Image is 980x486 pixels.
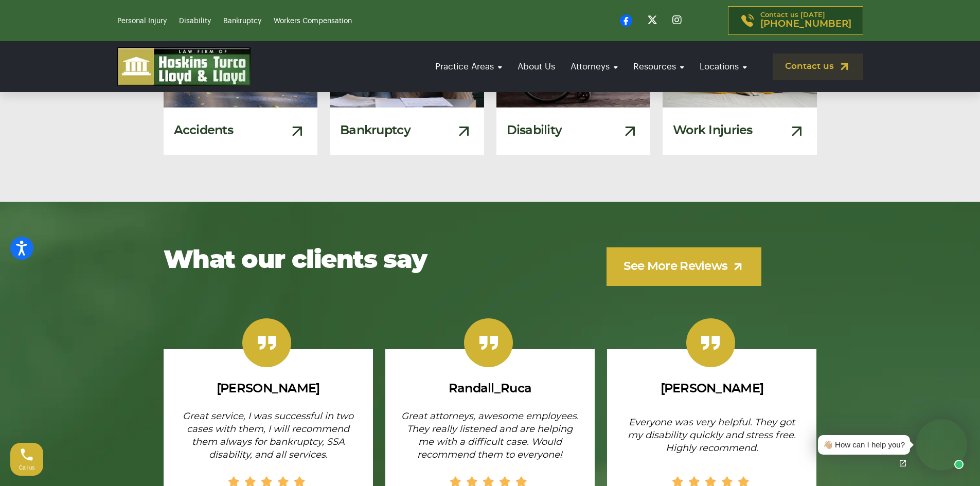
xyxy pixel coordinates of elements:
[565,52,623,81] a: Attorneys
[892,453,914,474] a: Open chat
[179,380,358,398] div: [PERSON_NAME]
[512,52,560,81] a: About Us
[823,439,905,451] div: 👋🏼 How can I help you?
[622,410,801,462] p: Everyone was very helpful. They got my disability quickly and stress free. Highly recommend.
[401,410,579,462] p: Great attorneys, awesome employees. They really listened and are helping me with a difficult case...
[19,465,35,471] span: Call us
[117,47,251,86] img: logo
[773,53,863,80] a: Contact us
[607,247,761,286] a: See More Reviews
[628,52,689,81] a: Resources
[164,247,540,275] h2: What our clients say
[117,17,167,25] a: Personal Injury
[622,380,801,398] div: [PERSON_NAME]
[401,380,579,398] div: Randall_Ruca
[732,260,744,273] img: arrow-up-right-light.svg
[760,19,851,29] span: [PHONE_NUMBER]
[430,52,507,81] a: Practice Areas
[728,6,863,35] a: Contact us [DATE][PHONE_NUMBER]
[274,17,352,25] a: Workers Compensation
[223,17,261,25] a: Bankruptcy
[179,17,211,25] a: Disability
[179,410,358,462] p: Great service, I was successful in two cases with them, I will recommend them always for bankrupt...
[507,124,562,138] h3: Disability
[673,124,753,138] h3: Work Injuries
[174,124,234,138] h3: Accidents
[340,124,411,138] h3: Bankruptcy
[694,52,752,81] a: Locations
[760,12,851,29] p: Contact us [DATE]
